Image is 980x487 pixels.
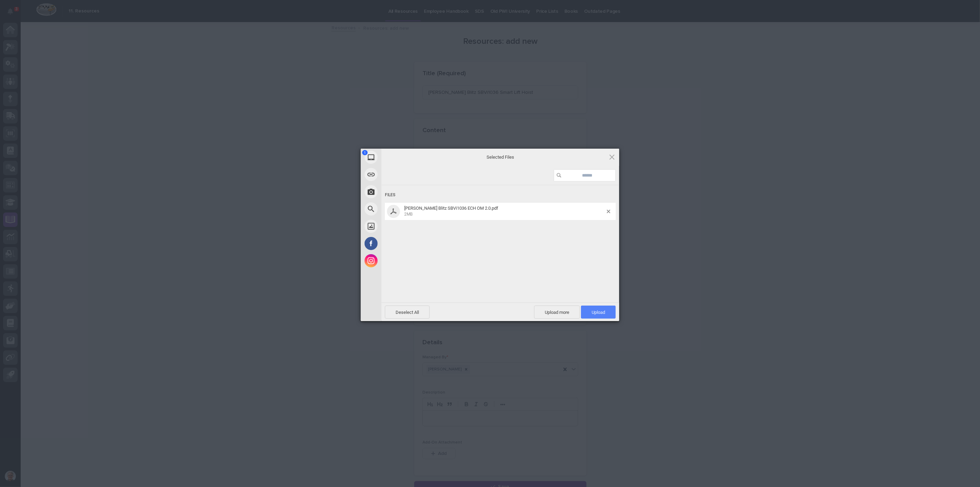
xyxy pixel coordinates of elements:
[361,252,443,269] div: Instagram
[404,212,412,217] span: 2MB
[402,206,607,217] span: Starke Blitz SBVi1036 ECH OM 2.0.pdf
[592,310,605,315] span: Upload
[431,154,569,160] span: Selected Files
[404,206,498,211] span: [PERSON_NAME] Blitz SBVi1036 ECH OM 2.0.pdf
[361,149,443,166] div: My Device
[385,189,616,201] div: Files
[361,166,443,183] div: Link (URL)
[581,306,616,319] span: Upload
[361,218,443,235] div: Unsplash
[361,183,443,200] div: Take Photo
[361,235,443,252] div: Facebook
[534,306,580,319] span: Upload more
[362,150,368,155] span: 1
[608,153,616,161] span: Click here or hit ESC to close picker
[361,200,443,218] div: Web Search
[385,306,430,319] span: Deselect All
